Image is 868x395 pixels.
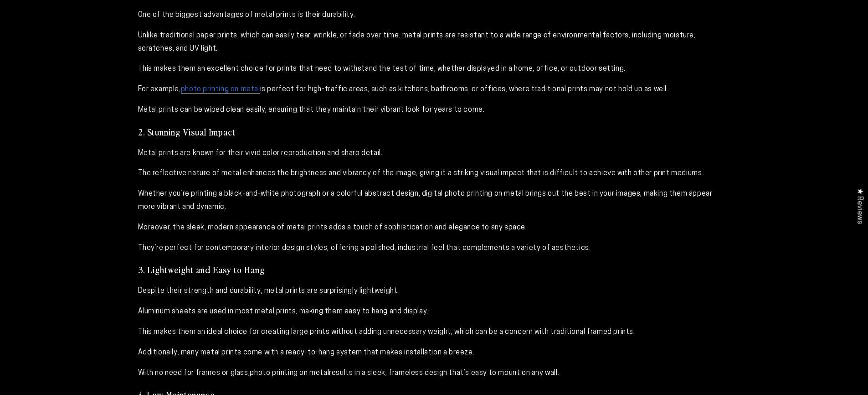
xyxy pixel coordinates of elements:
[138,86,181,93] span: For example,
[250,369,329,377] span: photo printing on metal
[260,86,668,93] span: is perfect for high-traffic areas, such as kitchens, bathrooms, or offices, where traditional pri...
[851,181,868,231] div: Click to open Judge.me floating reviews tab
[138,11,356,19] span: One of the biggest advantages of metal prints is their durability.
[138,287,400,295] span: Despite their strength and durability, metal prints are surprisingly lightweight.
[138,328,635,336] span: This makes them an ideal choice for creating large prints without adding unnecessary weight, whic...
[138,244,591,252] span: They’re perfect for contemporary interior design styles, offering a polished, industrial feel tha...
[138,190,713,211] span: Whether you’re printing a black-and-white photograph or a colorful abstract design, digital photo...
[181,86,260,94] a: photo printing on metal
[138,308,429,315] span: Aluminum sheets are used in most metal prints, making them easy to hang and display.
[138,150,383,157] span: Metal prints are known for their vivid color reproduction and sharp detail.
[138,369,250,377] span: With no need for frames or glass,
[138,32,696,52] span: Unlike traditional paper prints, which can easily tear, wrinkle, or fade over time, metal prints ...
[138,224,527,231] span: Moreover, the sleek, modern appearance of metal prints adds a touch of sophistication and eleganc...
[181,86,260,93] span: photo printing on metal
[138,263,265,275] span: 3. Lightweight and Easy to Hang
[138,349,475,356] span: Additionally, many metal prints come with a ready-to-hang system that makes installation a breeze.
[138,125,236,138] span: 2. Stunning Visual Impact
[138,106,485,114] span: Metal prints can be wiped clean easily, ensuring that they maintain their vibrant look for years ...
[138,170,704,177] span: The reflective nature of metal enhances the brightness and vibrancy of the image, giving it a str...
[138,65,626,73] span: This makes them an excellent choice for prints that need to withstand the test of time, whether d...
[329,369,559,377] span: results in a sleek, frameless design that’s easy to mount on any wall.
